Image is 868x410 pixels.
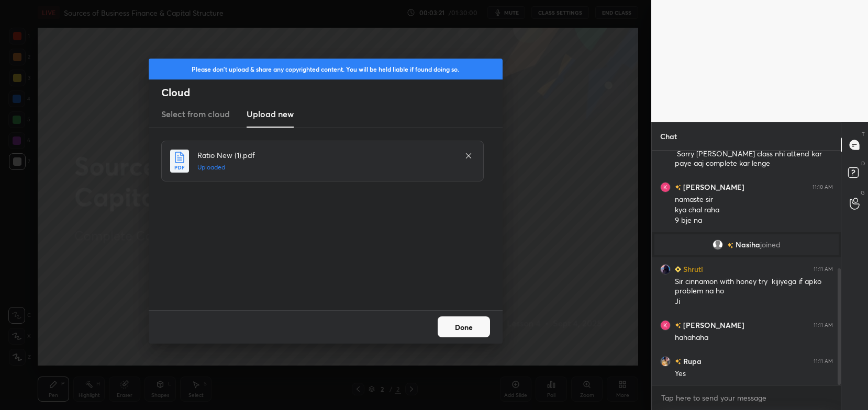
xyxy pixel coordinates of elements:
[438,316,490,337] button: Done
[675,205,833,215] div: kya chal raha
[149,59,503,79] div: Please don't upload & share any copyrighted content. You will be held liable if found doing so.
[161,86,503,99] h2: Cloud
[814,266,833,272] div: 11:11 AM
[675,297,833,307] div: Ji
[652,122,685,150] p: Chat
[675,195,833,205] div: namaste sir
[814,358,833,365] div: 11:11 AM
[247,108,294,120] h3: Upload new
[675,277,833,297] div: Sir cinnamon with honey try kijiyega if apko problem na ho
[675,333,833,343] div: hahahaha
[660,182,671,192] img: a2062061d2e84e8a8ca5132253bf2fd5.jpg
[197,150,454,161] h4: Ratio New (1).pdf
[660,320,671,331] img: a2062061d2e84e8a8ca5132253bf2fd5.jpg
[861,160,865,167] p: D
[681,356,702,367] h6: Rupa
[681,264,703,275] h6: Shruti
[760,241,781,249] span: joined
[813,184,833,190] div: 11:10 AM
[681,320,744,331] h6: [PERSON_NAME]
[652,151,841,385] div: grid
[675,215,833,226] div: 9 bje na
[713,240,723,250] img: default.png
[675,323,681,328] img: no-rating-badge.077c3623.svg
[675,185,681,190] img: no-rating-badge.077c3623.svg
[675,369,833,379] div: Yes
[736,241,760,249] span: Nasiha
[197,163,454,172] h5: Uploaded
[862,130,865,138] p: T
[675,359,681,365] img: no-rating-badge.077c3623.svg
[727,243,733,248] img: no-rating-badge.077c3623.svg
[675,266,681,272] img: Learner_Badge_beginner_1_8b307cf2a0.svg
[814,322,833,328] div: 11:11 AM
[681,181,744,192] h6: [PERSON_NAME]
[660,356,671,367] img: 94462d82775e44719e84b49d2fe19b33.jpg
[660,264,671,275] img: 8d7daddad26c476a9c219f6df7298214.jpg
[861,189,865,197] p: G
[675,140,833,169] div: Apka cold thik [PERSON_NAME] , Sorry [PERSON_NAME] class nhi attend kar paye aaj complete kar lenge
